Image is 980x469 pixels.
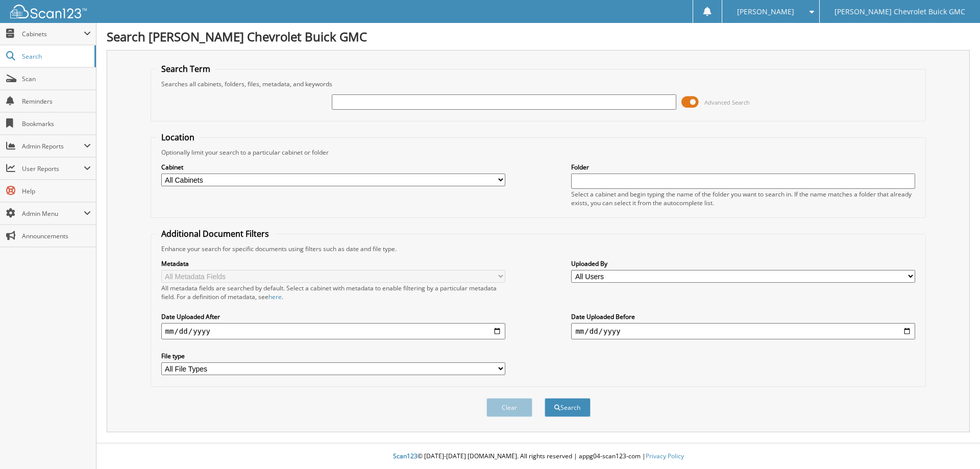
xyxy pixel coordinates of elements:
[486,398,532,417] button: Clear
[929,420,980,469] iframe: Chat Widget
[545,398,591,417] button: Search
[10,5,87,18] img: scan123-logo-white.svg
[161,284,505,301] div: All metadata fields are searched by default. Select a cabinet with metadata to enable filtering b...
[156,148,921,157] div: Optionally limit your search to a particular cabinet or folder
[161,259,505,268] label: Metadata
[571,259,915,268] label: Uploaded By
[22,119,91,128] span: Bookmarks
[22,97,91,106] span: Reminders
[156,244,921,253] div: Enhance your search for specific documents using filters such as date and file type.
[22,142,84,151] span: Admin Reports
[737,9,794,15] span: [PERSON_NAME]
[156,132,200,143] legend: Location
[22,232,91,240] span: Announcements
[835,9,965,15] span: [PERSON_NAME] Chevrolet Buick GMC
[22,187,91,195] span: Help
[22,164,84,173] span: User Reports
[571,163,915,171] label: Folder
[393,452,418,460] span: Scan123
[156,80,921,88] div: Searches all cabinets, folders, files, metadata, and keywords
[22,52,89,61] span: Search
[571,190,915,207] div: Select a cabinet and begin typing the name of the folder you want to search in. If the name match...
[161,352,505,360] label: File type
[156,63,215,75] legend: Search Term
[107,28,970,45] h1: Search [PERSON_NAME] Chevrolet Buick GMC
[571,323,915,339] input: end
[96,444,980,469] div: © [DATE]-[DATE] [DOMAIN_NAME]. All rights reserved | appg04-scan123-com |
[704,98,750,106] span: Advanced Search
[571,312,915,321] label: Date Uploaded Before
[161,163,505,171] label: Cabinet
[22,209,84,218] span: Admin Menu
[156,228,274,239] legend: Additional Document Filters
[22,75,91,83] span: Scan
[161,312,505,321] label: Date Uploaded After
[646,452,684,460] a: Privacy Policy
[161,323,505,339] input: start
[268,292,282,301] a: here
[22,30,84,38] span: Cabinets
